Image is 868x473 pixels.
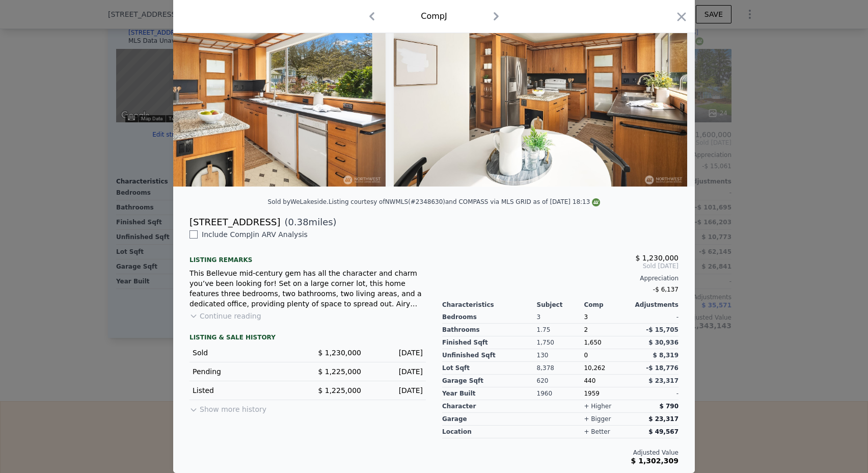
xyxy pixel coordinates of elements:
div: Lot Sqft [442,362,537,375]
div: Characteristics [442,301,537,309]
div: 1959 [584,387,631,400]
span: $ 1,225,000 [318,386,361,395]
div: - [631,387,679,400]
span: 3 [584,313,588,321]
div: Sold by WeLakeside . [268,198,329,205]
span: $ 1,230,000 [318,349,361,357]
div: [DATE] [369,348,423,358]
div: Pending [193,366,300,377]
span: $ 8,319 [653,352,679,359]
span: $ 30,936 [648,339,679,346]
span: -$ 15,705 [646,326,679,333]
div: Unfinished Sqft [442,349,537,362]
span: 10,262 [584,364,605,372]
div: + higher [584,402,611,410]
div: Bathrooms [442,324,537,336]
button: Show more history [189,400,266,414]
div: location [442,426,537,438]
div: [DATE] [369,385,423,396]
div: Subject [537,301,584,309]
div: Listing courtesy of NWMLS (#2348630) and COMPASS via MLS GRID as of [DATE] 18:13 [329,198,600,205]
div: - [631,311,679,324]
span: Sold [DATE] [442,262,679,270]
span: $ 49,567 [648,428,679,435]
div: 1.75 [537,324,584,336]
div: Garage Sqft [442,375,537,387]
span: 1,650 [584,339,601,346]
button: Continue reading [189,311,261,321]
span: $ 23,317 [648,415,679,423]
div: [STREET_ADDRESS] [189,215,280,229]
div: Sold [193,348,300,358]
div: Bedrooms [442,311,537,324]
div: 3 [537,311,584,324]
div: Comp [584,301,631,309]
div: Appreciation [442,274,679,282]
div: 130 [537,349,584,362]
span: $ 1,230,000 [635,254,679,262]
span: Include Comp J in ARV Analysis [198,230,312,239]
div: This Bellevue mid-century gem has all the character and charm you’ve been looking for! Set on a l... [189,268,426,309]
span: -$ 6,137 [653,286,679,293]
div: + better [584,428,610,436]
img: NWMLS Logo [592,198,600,206]
div: Adjusted Value [442,449,679,457]
div: 620 [537,375,584,387]
div: Listed [193,385,300,396]
div: 2 [584,324,631,336]
div: Year Built [442,387,537,400]
div: garage [442,413,537,426]
div: character [442,400,537,413]
span: 440 [584,377,595,384]
span: $ 1,302,309 [631,457,679,465]
div: LISTING & SALE HISTORY [189,333,426,344]
div: Adjustments [631,301,679,309]
div: 8,378 [537,362,584,375]
div: + bigger [584,415,611,423]
div: 1,750 [537,336,584,349]
span: $ 1,225,000 [318,367,361,376]
div: 1960 [537,387,584,400]
div: Listing remarks [189,248,426,264]
div: [DATE] [369,366,423,377]
span: 0.38 [288,217,309,227]
span: $ 790 [659,403,679,410]
span: 0 [584,352,588,359]
div: Comp J [421,10,447,22]
span: ( miles) [280,215,336,229]
div: Finished Sqft [442,336,537,349]
span: $ 23,317 [648,377,679,384]
span: -$ 18,776 [646,364,679,372]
